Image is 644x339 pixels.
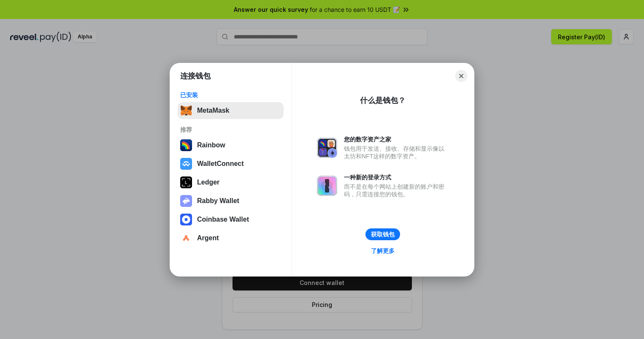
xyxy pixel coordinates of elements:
img: svg+xml,%3Csvg%20xmlns%3D%22http%3A%2F%2Fwww.w3.org%2F2000%2Fsvg%22%20fill%3D%22none%22%20viewBox... [180,195,192,207]
div: 一种新的登录方式 [344,174,449,181]
img: svg+xml,%3Csvg%20width%3D%2228%22%20height%3D%2228%22%20viewBox%3D%220%200%2028%2028%22%20fill%3D... [180,214,192,225]
div: 获取钱包 [371,231,395,238]
div: 钱包用于发送、接收、存储和显示像以太坊和NFT这样的数字资产。 [344,145,449,160]
img: svg+xml,%3Csvg%20xmlns%3D%22http%3A%2F%2Fwww.w3.org%2F2000%2Fsvg%22%20fill%3D%22none%22%20viewBox... [317,138,337,158]
button: 获取钱包 [365,228,400,240]
div: 推荐 [180,126,281,133]
div: Argent [197,234,219,242]
div: WalletConnect [197,160,244,168]
button: Coinbase Wallet [178,211,284,228]
img: svg+xml,%3Csvg%20xmlns%3D%22http%3A%2F%2Fwww.w3.org%2F2000%2Fsvg%22%20width%3D%2228%22%20height%3... [180,176,192,188]
button: Close [455,70,467,82]
div: Ledger [197,179,219,186]
button: WalletConnect [178,155,284,172]
button: Rainbow [178,137,284,154]
button: Argent [178,230,284,247]
div: Rainbow [197,141,225,149]
button: Rabby Wallet [178,193,284,209]
img: svg+xml,%3Csvg%20xmlns%3D%22http%3A%2F%2Fwww.w3.org%2F2000%2Fsvg%22%20fill%3D%22none%22%20viewBox... [317,176,337,196]
div: 了解更多 [371,247,395,255]
img: svg+xml,%3Csvg%20width%3D%2228%22%20height%3D%2228%22%20viewBox%3D%220%200%2028%2028%22%20fill%3D... [180,158,192,170]
div: Rabby Wallet [197,197,239,205]
img: svg+xml,%3Csvg%20width%3D%2228%22%20height%3D%2228%22%20viewBox%3D%220%200%2028%2028%22%20fill%3D... [180,232,192,244]
button: Ledger [178,174,284,191]
div: 您的数字资产之家 [344,136,449,143]
img: svg+xml,%3Csvg%20fill%3D%22none%22%20height%3D%2233%22%20viewBox%3D%220%200%2035%2033%22%20width%... [180,105,192,117]
div: 什么是钱包？ [360,95,406,106]
div: 已安装 [180,91,281,99]
div: 而不是在每个网站上创建新的账户和密码，只需连接您的钱包。 [344,183,449,198]
div: Coinbase Wallet [197,216,249,223]
button: MetaMask [178,102,284,119]
h1: 连接钱包 [180,71,211,81]
a: 了解更多 [366,245,400,256]
img: svg+xml,%3Csvg%20width%3D%22120%22%20height%3D%22120%22%20viewBox%3D%220%200%20120%20120%22%20fil... [180,139,192,151]
div: MetaMask [197,107,229,114]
